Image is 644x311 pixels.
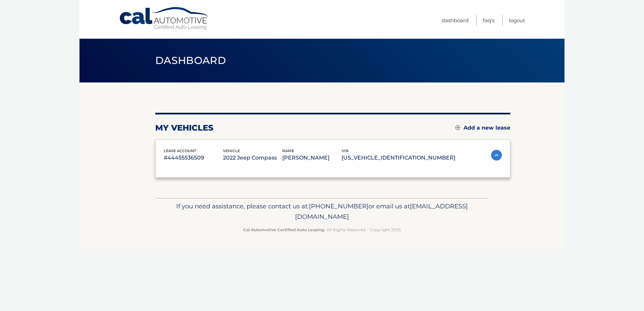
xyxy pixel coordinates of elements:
span: vehicle [223,148,240,153]
p: [US_VEHICLE_IDENTIFICATION_NUMBER] [342,153,455,163]
p: #44455536509 [164,153,223,163]
img: add.svg [455,125,460,130]
p: [PERSON_NAME] [282,153,342,163]
span: lease account [164,148,196,153]
a: Dashboard [442,15,469,26]
span: Dashboard [155,54,226,67]
h2: my vehicles [155,123,214,133]
a: Logout [509,15,525,26]
span: [PHONE_NUMBER] [309,202,368,210]
img: accordion-active.svg [491,150,502,161]
p: 2022 Jeep Compass [223,153,282,163]
p: If you need assistance, please contact us at: or email us at [160,201,484,222]
span: name [282,148,294,153]
span: vin [342,148,349,153]
strong: Cal Automotive Certified Auto Leasing [243,227,324,232]
a: FAQ's [483,15,494,26]
p: - All Rights Reserved - Copyright 2025 [160,226,484,233]
a: Cal Automotive [119,7,210,31]
a: Add a new lease [455,125,510,131]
